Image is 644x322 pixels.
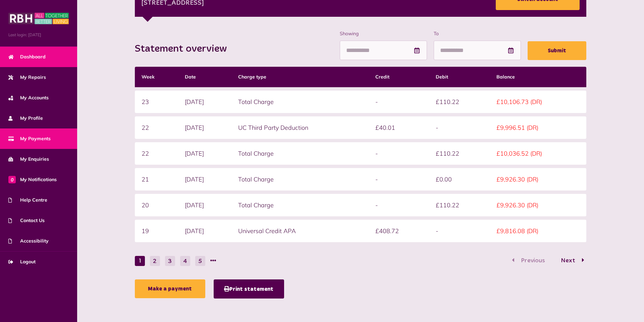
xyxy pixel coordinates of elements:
span: My Notifications [8,176,57,183]
span: Next [556,258,580,264]
button: Submit [528,41,586,60]
td: £9,926.30 (DR) [490,194,587,216]
h2: Statement overview [135,43,233,55]
td: Total Charge [231,142,368,165]
td: Total Charge [231,168,368,191]
th: Credit [369,67,429,87]
td: £110.22 [429,142,489,165]
span: My Accounts [8,94,49,101]
td: £0.00 [429,168,489,191]
th: Charge type [231,67,368,87]
td: Total Charge [231,91,368,113]
button: Go to page 2 [150,256,160,266]
span: My Profile [8,115,43,122]
td: [DATE] [178,116,231,139]
td: - [369,91,429,113]
td: - [369,142,429,165]
td: 22 [135,142,178,165]
td: £10,106.73 (DR) [490,91,587,113]
td: [DATE] [178,194,231,216]
td: [DATE] [178,91,231,113]
td: UC Third Party Deduction [231,116,368,139]
button: Go to page 5 [195,256,205,266]
label: Showing [340,30,427,37]
th: Week [135,67,178,87]
span: Logout [8,258,36,265]
td: - [369,194,429,216]
td: [DATE] [178,220,231,242]
img: MyRBH [8,12,69,25]
button: Print statement [214,279,284,299]
span: Accessibility [8,237,49,245]
td: £9,926.30 (DR) [490,168,587,191]
span: My Payments [8,135,51,142]
span: My Repairs [8,74,46,81]
span: Last login: [DATE] [8,32,69,38]
td: 23 [135,91,178,113]
td: - [429,116,489,139]
span: Help Centre [8,197,47,204]
td: 22 [135,116,178,139]
th: Balance [490,67,587,87]
td: Universal Credit APA [231,220,368,242]
td: £10,036.52 (DR) [490,142,587,165]
td: Total Charge [231,194,368,216]
td: £110.22 [429,91,489,113]
td: £9,816.08 (DR) [490,220,587,242]
span: Contact Us [8,217,45,224]
td: £110.22 [429,194,489,216]
td: [DATE] [178,142,231,165]
button: Go to page 4 [180,256,190,266]
td: [DATE] [178,168,231,191]
th: Date [178,67,231,87]
td: 21 [135,168,178,191]
td: £408.72 [369,220,429,242]
td: - [369,168,429,191]
td: 20 [135,194,178,216]
td: 19 [135,220,178,242]
a: Make a payment [135,279,205,298]
td: £9,996.51 (DR) [490,116,587,139]
th: Debit [429,67,489,87]
span: My Enquiries [8,156,49,163]
label: To [434,30,521,37]
span: 0 [8,176,16,183]
span: Dashboard [8,53,46,60]
button: Go to page 3 [165,256,175,266]
button: Go to page 2 [554,256,586,266]
td: - [429,220,489,242]
td: £40.01 [369,116,429,139]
